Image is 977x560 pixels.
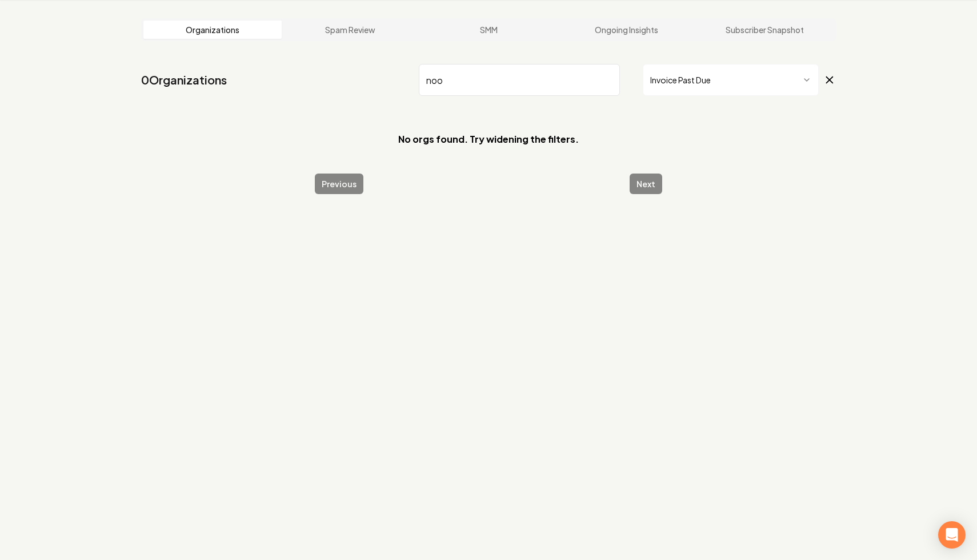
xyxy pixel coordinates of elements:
div: Open Intercom Messenger [938,521,966,549]
a: Spam Review [282,21,420,39]
a: Ongoing Insights [558,21,696,39]
a: SMM [419,21,558,39]
a: Subscriber Snapshot [695,21,834,39]
input: Search by name or ID [419,64,620,96]
a: 0Organizations [141,72,227,88]
a: Organizations [143,21,282,39]
section: No orgs found. Try widening the filters. [141,114,836,164]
